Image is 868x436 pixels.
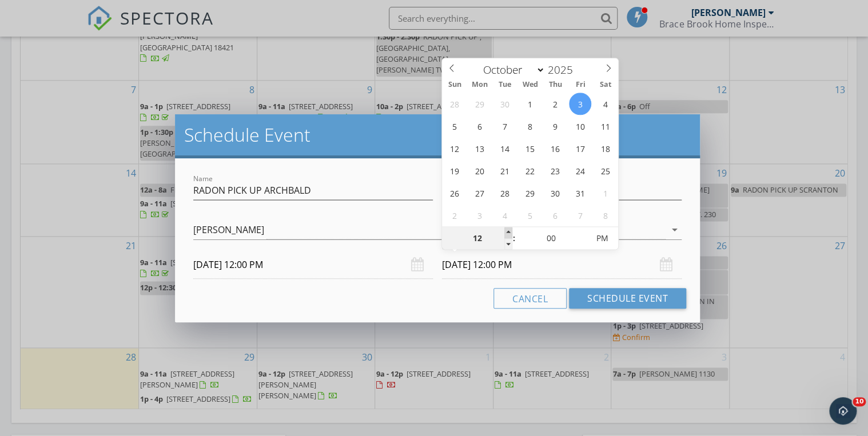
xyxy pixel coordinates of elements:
[443,159,465,182] span: October 19, 2025
[569,93,591,115] span: October 3, 2025
[493,159,516,182] span: October 21, 2025
[36,349,45,358] button: Emoji picker
[493,182,516,204] span: October 28, 2025
[545,62,583,77] input: Year
[467,81,492,89] span: Mon
[519,115,541,137] span: October 8, 2025
[73,349,82,358] button: Start recording
[196,344,214,362] button: Send a message…
[544,182,566,204] span: October 30, 2025
[544,159,566,182] span: October 23, 2025
[18,101,149,111] a: Click here to view the email.
[33,6,51,25] img: Profile image for Support
[9,78,188,140] div: An email could not be delivered:Click here to view the email.For more information, viewWhy emails...
[9,78,220,165] div: Support says…
[544,137,566,159] span: October 16, 2025
[443,204,465,226] span: November 2, 2025
[18,349,27,358] button: Upload attachment
[569,115,591,137] span: October 10, 2025
[569,288,686,309] button: Schedule Event
[493,204,516,226] span: November 4, 2025
[493,137,516,159] span: October 14, 2025
[544,93,566,115] span: October 2, 2025
[468,115,491,137] span: October 6, 2025
[442,81,467,89] span: Sun
[443,182,465,204] span: October 26, 2025
[586,227,618,250] span: Click to toggle
[10,325,219,344] textarea: Message…
[594,182,616,204] span: November 1, 2025
[493,288,567,309] button: Cancel
[442,251,682,279] input: Select date
[519,204,541,226] span: November 5, 2025
[569,159,591,182] span: October 24, 2025
[184,123,691,146] h2: Schedule Event
[54,349,63,358] button: Gif picker
[668,223,682,237] i: arrow_drop_down
[519,93,541,115] span: October 1, 2025
[493,93,516,115] span: September 30, 2025
[18,111,178,133] div: For more information, view
[493,115,516,137] span: October 7, 2025
[594,159,616,182] span: October 25, 2025
[193,225,264,235] div: [PERSON_NAME]
[519,159,541,182] span: October 22, 2025
[193,251,433,279] input: Select date
[594,204,616,226] span: November 8, 2025
[201,5,221,25] div: Close
[55,14,111,26] p: Active 16h ago
[517,81,543,89] span: Wed
[468,93,491,115] span: September 29, 2025
[594,93,616,115] span: October 4, 2025
[468,204,491,226] span: November 3, 2025
[829,397,857,425] iframe: Intercom live chat
[593,81,618,89] span: Sat
[18,142,78,149] div: Support • 2h ago
[492,81,517,89] span: Tue
[853,397,866,406] span: 10
[443,115,465,137] span: October 5, 2025
[594,137,616,159] span: October 18, 2025
[569,182,591,204] span: October 31, 2025
[519,137,541,159] span: October 15, 2025
[512,227,516,250] span: :
[569,204,591,226] span: November 7, 2025
[544,204,566,226] span: November 6, 2025
[468,182,491,204] span: October 27, 2025
[443,93,465,115] span: September 28, 2025
[543,81,568,89] span: Thu
[7,5,29,26] button: go back
[468,137,491,159] span: October 13, 2025
[544,115,566,137] span: October 9, 2025
[179,5,201,26] button: Home
[519,182,541,204] span: October 29, 2025
[568,81,593,89] span: Fri
[468,159,491,182] span: October 20, 2025
[18,85,178,96] div: An email could not be delivered:
[594,115,616,137] span: October 11, 2025
[443,137,465,159] span: October 12, 2025
[569,137,591,159] span: October 17, 2025
[55,6,91,14] h1: Support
